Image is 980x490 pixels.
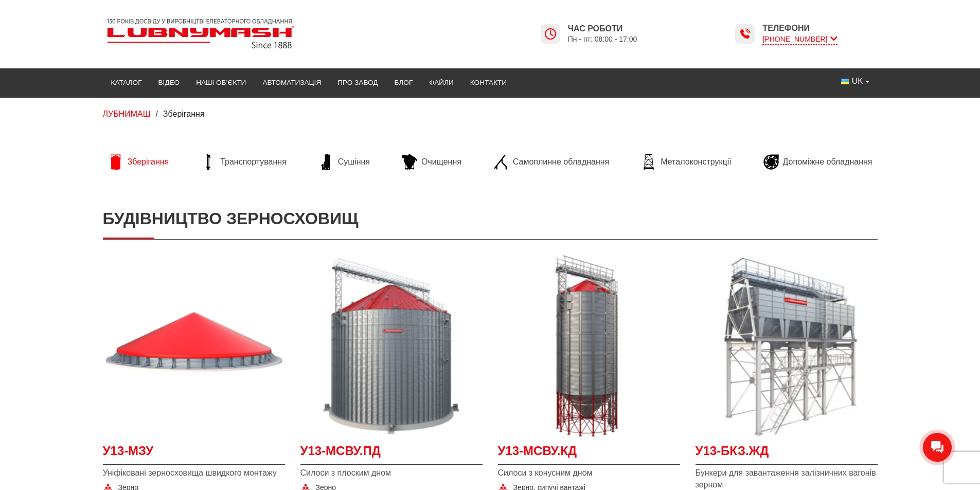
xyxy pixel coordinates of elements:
[150,71,188,94] a: Відео
[421,156,461,168] span: Очищення
[300,442,483,465] a: У13-МСВУ.ПД
[103,110,151,118] a: ЛУБНИМАШ
[544,28,557,40] img: Lubnymash time icon
[188,71,254,94] a: Наші об’єкти
[313,154,375,170] a: Сушіння
[103,71,150,94] a: Каталог
[300,467,483,479] span: Силоси з плоским дном
[155,110,157,118] span: /
[220,156,287,168] span: Транспортування
[163,110,205,118] span: Зберігання
[852,76,863,87] span: UK
[103,198,878,239] h1: Будівництво зерносховищ
[498,467,680,479] span: Силоси з конусним дном
[833,71,877,91] button: UK
[103,154,174,170] a: Зберігання
[696,442,878,465] a: У13-БКЗ.ЖД
[195,154,292,170] a: Транспортування
[462,71,515,94] a: Контакти
[488,154,614,170] a: Самоплинне обладнання
[103,467,285,479] span: Уніфіковані зерносховища швидкого монтажу
[568,23,637,34] span: Час роботи
[661,156,731,168] span: Металоконструкції
[762,34,837,45] span: [PHONE_NUMBER]
[386,71,421,94] a: Блог
[103,14,298,53] img: Lubnymash
[128,156,169,168] span: Зберігання
[329,71,386,94] a: Про завод
[739,28,751,40] img: Lubnymash time icon
[338,156,370,168] span: Сушіння
[758,154,878,170] a: Допоміжне обладнання
[783,156,872,168] span: Допоміжне обладнання
[841,79,849,84] img: Українська
[103,442,285,465] a: У13-МЗУ
[513,156,609,168] span: Самоплинне обладнання
[762,23,837,34] span: Телефони
[397,154,467,170] a: Очищення
[254,71,329,94] a: Автоматизація
[568,34,637,44] span: Пн - пт: 08:00 - 17:00
[636,154,736,170] a: Металоконструкції
[421,71,462,94] a: Файли
[498,442,680,465] a: У13-МСВУ.КД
